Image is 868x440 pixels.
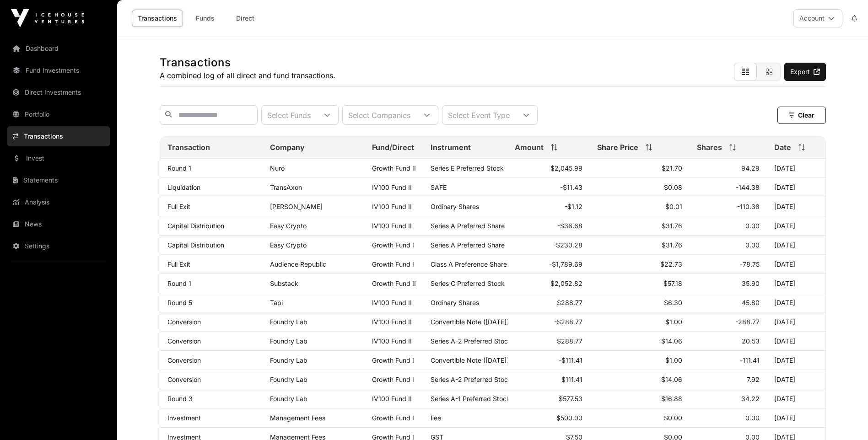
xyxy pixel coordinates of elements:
[507,178,590,197] td: -$11.43
[742,279,760,287] span: 35.90
[507,370,590,389] td: $111.41
[597,142,638,153] span: Share Price
[372,299,412,306] a: IV100 Fund II
[767,159,825,178] td: [DATE]
[372,395,412,402] a: IV100 Fund II
[262,106,316,124] div: Select Funds
[160,70,335,81] p: A combined log of all direct and fund transactions.
[431,395,510,402] span: Series A-1 Preferred Stock
[665,203,682,210] span: $0.01
[767,197,825,216] td: [DATE]
[767,370,825,389] td: [DATE]
[507,255,590,274] td: -$1,789.69
[167,164,191,172] a: Round 1
[372,164,416,172] a: Growth Fund II
[740,356,760,364] span: -111.41
[372,183,412,191] a: IV100 Fund II
[741,395,760,402] span: 34.22
[745,222,760,230] span: 0.00
[7,170,110,190] a: Statements
[507,216,590,236] td: -$36.68
[270,142,305,153] span: Company
[774,142,791,153] span: Date
[270,376,307,383] a: Foundry Lab
[431,279,505,287] span: Series C Preferred Stock
[664,183,682,191] span: $0.08
[777,107,826,124] button: Clear
[343,106,416,124] div: Select Companies
[167,337,201,345] a: Conversion
[740,260,760,268] span: -78.75
[431,222,505,230] span: Series A Preferred Share
[372,279,416,287] a: Growth Fund II
[664,414,682,422] span: $0.00
[747,376,760,383] span: 7.92
[507,236,590,255] td: -$230.28
[270,356,307,364] a: Foundry Lab
[270,260,326,268] a: Audience Republic
[737,203,760,210] span: -110.38
[7,148,110,168] a: Invest
[745,241,760,249] span: 0.00
[167,414,201,422] a: Investment
[507,159,590,178] td: $2,045.99
[431,142,471,153] span: Instrument
[507,332,590,351] td: $288.77
[741,164,760,172] span: 94.29
[507,351,590,370] td: -$111.41
[507,197,590,216] td: -$1.12
[270,318,307,326] a: Foundry Lab
[767,293,825,312] td: [DATE]
[742,299,760,306] span: 45.80
[442,106,515,124] div: Select Event Type
[431,414,441,422] span: Fee
[663,279,682,287] span: $57.18
[167,183,200,191] a: Liquidation
[507,408,590,428] td: $500.00
[372,260,414,268] a: Growth Fund I
[270,414,357,422] p: Management Fees
[270,222,307,230] a: Easy Crypto
[372,203,412,210] a: IV100 Fund II
[767,255,825,274] td: [DATE]
[372,222,412,230] a: IV100 Fund II
[372,142,414,153] span: Fund/Direct
[270,183,302,191] a: TransAxon
[507,389,590,408] td: $577.53
[270,164,285,172] a: Nuro
[7,236,110,256] a: Settings
[431,318,509,326] span: Convertible Note ([DATE])
[167,356,201,364] a: Conversion
[167,318,201,326] a: Conversion
[767,216,825,236] td: [DATE]
[167,142,210,153] span: Transaction
[662,222,682,230] span: $31.76
[167,222,224,230] a: Capital Distribution
[187,10,223,27] a: Funds
[270,299,283,306] a: Tapi
[431,241,505,249] span: Series A Preferred Share
[270,337,307,345] a: Foundry Lab
[515,142,544,153] span: Amount
[160,55,335,70] h1: Transactions
[270,279,298,287] a: Substack
[784,63,826,81] a: Export
[11,9,84,27] img: Icehouse Ventures Logo
[7,82,110,102] a: Direct Investments
[372,241,414,249] a: Growth Fund I
[767,408,825,428] td: [DATE]
[431,164,504,172] span: Series E Preferred Stock
[7,192,110,212] a: Analysis
[742,337,760,345] span: 20.53
[767,236,825,255] td: [DATE]
[270,395,307,402] a: Foundry Lab
[431,356,509,364] span: Convertible Note ([DATE])
[822,396,868,440] iframe: Chat Widget
[664,299,682,306] span: $6.30
[270,241,307,249] a: Easy Crypto
[167,241,224,249] a: Capital Distribution
[372,337,412,345] a: IV100 Fund II
[372,376,414,383] a: Growth Fund I
[661,337,682,345] span: $14.06
[735,318,760,326] span: -288.77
